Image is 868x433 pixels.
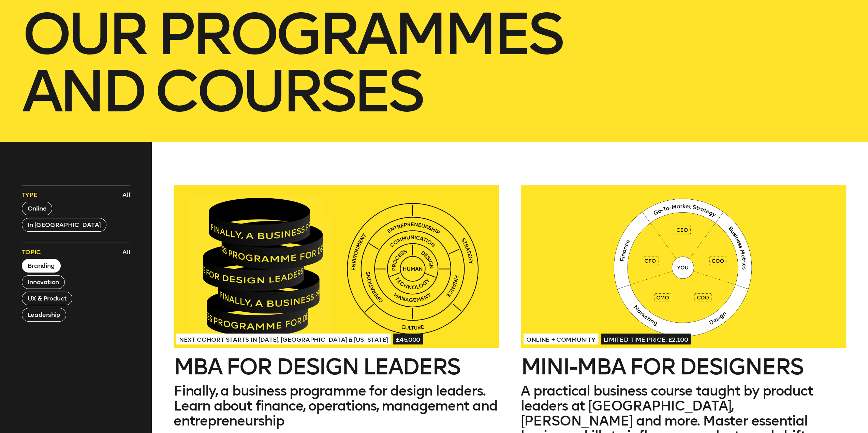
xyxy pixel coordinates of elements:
h2: Mini-MBA for Designers [521,356,846,378]
button: All [121,246,132,258]
button: UX & Product [22,292,73,305]
span: Limited-time price: £2,100 [601,334,691,344]
h1: our Programmes and courses [22,5,847,120]
span: Type [22,191,38,199]
button: Branding [22,259,61,273]
button: Innovation [22,275,65,289]
span: Topic [22,248,41,256]
button: All [121,189,132,201]
span: Online + Community [524,334,598,344]
span: £45,000 [393,334,423,344]
h2: MBA for Design Leaders [174,356,499,378]
span: Next Cohort Starts in [DATE], [GEOGRAPHIC_DATA] & [US_STATE] [176,334,391,344]
p: Finally, a business programme for design leaders. Learn about finance, operations, management and... [174,383,499,428]
button: Online [22,202,53,215]
button: In [GEOGRAPHIC_DATA] [22,218,107,232]
button: Leadership [22,308,66,322]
